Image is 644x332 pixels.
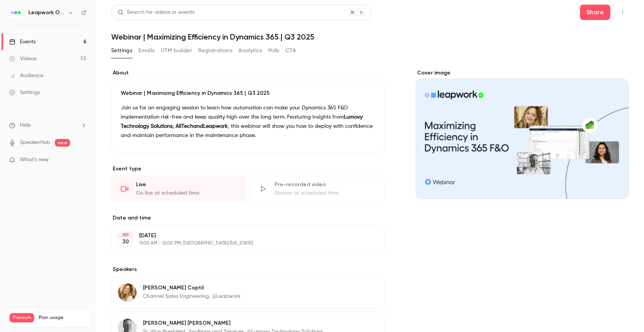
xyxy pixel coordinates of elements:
[161,45,192,57] button: UTM builder
[136,181,237,188] div: Live
[139,232,344,240] p: [DATE]
[111,176,246,202] div: LiveGo live at scheduled time
[143,292,241,300] p: Channel Sales Engineering, @Leapwork
[9,72,43,79] div: Audience
[111,266,385,273] label: Speakers
[111,45,132,57] button: Settings
[9,38,36,46] div: Events
[250,176,385,202] div: Pre-recorded videoStream at scheduled time
[39,315,86,321] span: Plan usage
[238,45,262,57] button: Analytics
[274,189,375,197] div: Stream at scheduled time
[193,124,203,129] strong: and
[121,103,375,140] p: Join us for an engaging session to learn how automation can make your Dynamics 365 F&O implementa...
[143,284,241,292] p: [PERSON_NAME] Coptil
[274,181,375,188] div: Pre-recorded video
[77,157,87,164] iframe: Noticeable Trigger
[416,69,629,199] section: Cover image
[118,232,132,238] div: SEP
[9,89,40,96] div: Settings
[138,45,154,57] button: Emails
[268,45,279,57] button: Polls
[143,319,323,327] p: [PERSON_NAME] [PERSON_NAME]
[121,89,375,97] p: Webinar | Maximizing Efficiency in Dynamics 365 | Q3 2025
[286,45,296,57] button: CTA
[118,283,136,302] img: Alex Coptil
[580,5,610,20] button: Share
[136,189,237,197] div: Go live at scheduled time
[122,238,129,246] p: 30
[111,165,385,173] p: Event type
[139,240,344,246] p: 11:00 AM - 12:00 PM, [GEOGRAPHIC_DATA]/[US_STATE]
[198,45,232,57] button: Registrations
[9,55,36,63] div: Videos
[9,121,87,129] li: help-dropdown-opener
[10,313,34,322] span: Premium
[20,156,49,164] span: What's new
[416,69,629,77] label: Cover image
[20,139,50,147] a: SpeakerHub
[10,7,22,19] img: Leapwork Online Event
[55,139,70,147] span: new
[118,8,194,17] div: Search for videos or events
[111,214,385,222] label: Date and time
[111,276,385,309] div: Alex Coptil[PERSON_NAME] CoptilChannel Sales Engineering, @Leapwork
[111,69,385,77] label: About
[28,9,64,17] h6: Leapwork Online Event
[20,121,31,129] span: Help
[111,32,629,41] h1: Webinar | Maximizing Efficiency in Dynamics 365 | Q3 2025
